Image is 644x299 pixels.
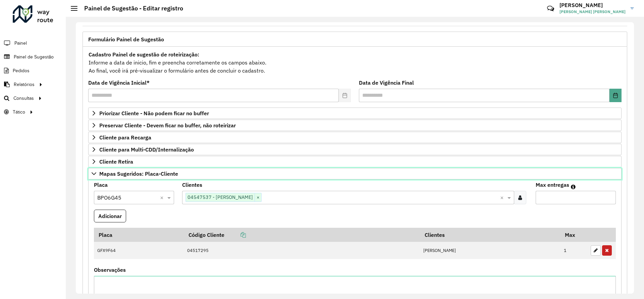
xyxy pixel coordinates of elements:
[543,1,558,16] a: Contato Rápido
[559,9,626,15] span: [PERSON_NAME] [PERSON_NAME]
[89,51,199,58] strong: Cadastro Painel de sugestão de roteirização:
[99,147,194,152] span: Cliente para Multi-CDD/Internalização
[182,181,202,189] label: Clientes
[99,111,209,116] span: Priorizar Cliente - Não podem ficar no buffer
[99,159,133,164] span: Cliente Retira
[184,228,420,242] th: Código Cliente
[224,231,246,238] a: Copiar
[88,120,622,131] a: Preservar Cliente - Devem ficar no buffer, não roteirizar
[571,184,576,189] em: Máximo de clientes que serão colocados na mesma rota com os clientes informados
[99,123,236,128] span: Preservar Cliente - Devem ficar no buffer, não roteirizar
[560,242,587,259] td: 1
[94,242,184,259] td: GFX9F64
[99,135,151,140] span: Cliente para Recarga
[186,193,255,201] span: 04547537 - [PERSON_NAME]
[94,181,108,189] label: Placa
[14,40,27,47] span: Painel
[13,95,34,102] span: Consultas
[420,242,560,259] td: [PERSON_NAME]
[255,194,261,202] span: ×
[88,79,150,87] label: Data de Vigência Inicial
[560,228,587,242] th: Max
[88,144,622,155] a: Cliente para Multi-CDD/Internalização
[609,89,622,102] button: Choose Date
[88,168,622,179] a: Mapas Sugeridos: Placa-Cliente
[88,37,164,42] span: Formulário Painel de Sugestão
[359,79,414,87] label: Data de Vigência Final
[160,194,166,202] span: Clear all
[14,81,35,88] span: Relatórios
[99,171,178,176] span: Mapas Sugeridos: Placa-Cliente
[88,50,622,75] div: Informe a data de inicio, fim e preencha corretamente os campos abaixo. Ao final, você irá pré-vi...
[88,108,622,119] a: Priorizar Cliente - Não podem ficar no buffer
[94,228,184,242] th: Placa
[14,53,54,60] span: Painel de Sugestão
[500,194,506,202] span: Clear all
[13,67,30,74] span: Pedidos
[184,242,420,259] td: 04517295
[94,266,126,274] label: Observações
[94,210,126,222] button: Adicionar
[88,156,622,167] a: Cliente Retira
[536,181,569,189] label: Max entregas
[88,132,622,143] a: Cliente para Recarga
[559,2,626,8] h3: [PERSON_NAME]
[420,228,560,242] th: Clientes
[13,109,25,116] span: Tático
[77,5,183,12] h2: Painel de Sugestão - Editar registro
